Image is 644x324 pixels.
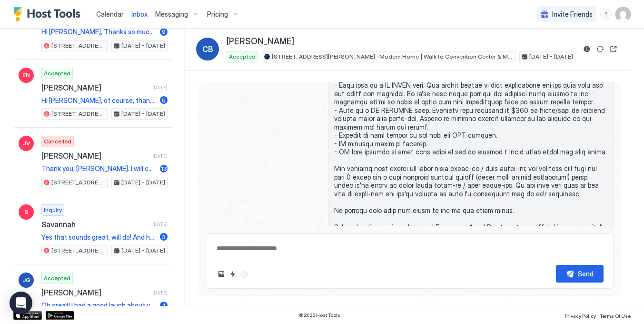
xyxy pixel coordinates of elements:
[552,10,593,19] span: Invite Friends
[41,28,156,36] span: Hi [PERSON_NAME], Thanks so much for being an amazing guest! We welcome you back to stay anytime ...
[24,208,28,216] span: S
[41,220,149,229] span: Savannah
[13,311,42,320] a: App Store
[41,83,149,92] span: [PERSON_NAME]
[41,288,149,297] span: [PERSON_NAME]
[41,151,149,161] span: [PERSON_NAME]
[162,97,166,104] span: 5
[581,43,593,55] button: Reservation information
[600,310,631,320] a: Terms Of Use
[608,43,619,55] button: Open reservation
[46,311,74,320] a: Google Play Store
[161,165,167,172] span: 13
[44,69,70,78] span: Accepted
[272,52,513,61] span: [STREET_ADDRESS][PERSON_NAME] · Modern Home | Walk to Convention Center & Markets!
[44,137,71,146] span: Cancelled
[51,178,105,187] span: [STREET_ADDRESS][PERSON_NAME] · Modern Home | Walk to Convention Center & Markets!
[578,269,594,279] div: Send
[22,276,30,284] span: JG
[44,274,70,283] span: Accepted
[162,233,166,241] span: 3
[41,233,156,242] span: Yes that sounds great, will do! And hope you have a great holiday weekend!! :)
[600,9,612,20] div: menu
[22,71,30,80] span: EN
[51,246,105,255] span: [STREET_ADDRESS] · Modern LA Home w/ Rain Shower & Patio
[152,153,168,159] span: [DATE]
[96,9,124,19] a: Calendar
[96,10,124,18] span: Calendar
[23,139,30,148] span: JV
[162,28,166,35] span: 9
[41,164,156,173] span: Thank you, [PERSON_NAME]. I will certainly keep you posted and I hope your journeys in [GEOGRAPHI...
[51,110,105,118] span: [STREET_ADDRESS][PERSON_NAME] · Modern Home | Walk to Convention Center & Markets!
[155,10,188,19] span: Messaging
[227,268,238,280] button: Quick reply
[600,313,631,319] span: Terms Of Use
[51,41,105,50] span: [STREET_ADDRESS][PERSON_NAME] · Modern Home | Walk to Convention Center & Markets!
[121,246,165,255] span: [DATE] - [DATE]
[131,10,148,18] span: Inbox
[41,301,156,310] span: Oh great! I had a good laugh about your review also :D
[227,36,294,47] span: [PERSON_NAME]
[229,52,256,61] span: Accepted
[10,292,32,314] div: Open Intercom Messenger
[216,268,227,280] button: Upload image
[121,41,165,50] span: [DATE] - [DATE]
[41,96,156,105] span: Hi [PERSON_NAME], of course, thanks so much!
[529,52,573,61] span: [DATE] - [DATE]
[565,310,596,320] a: Privacy Policy
[121,178,165,187] span: [DATE] - [DATE]
[556,265,604,283] button: Send
[565,313,596,319] span: Privacy Policy
[152,221,168,227] span: [DATE]
[13,7,85,21] a: Host Tools Logo
[121,110,165,118] span: [DATE] - [DATE]
[207,10,228,19] span: Pricing
[299,312,340,318] span: © 2025 Host Tools
[152,290,168,296] span: [DATE]
[202,43,213,55] span: CB
[131,9,148,19] a: Inbox
[44,206,62,214] span: Inquiry
[594,43,606,55] button: Sync reservation
[152,84,168,91] span: [DATE]
[163,302,165,309] span: 1
[615,7,631,22] div: User profile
